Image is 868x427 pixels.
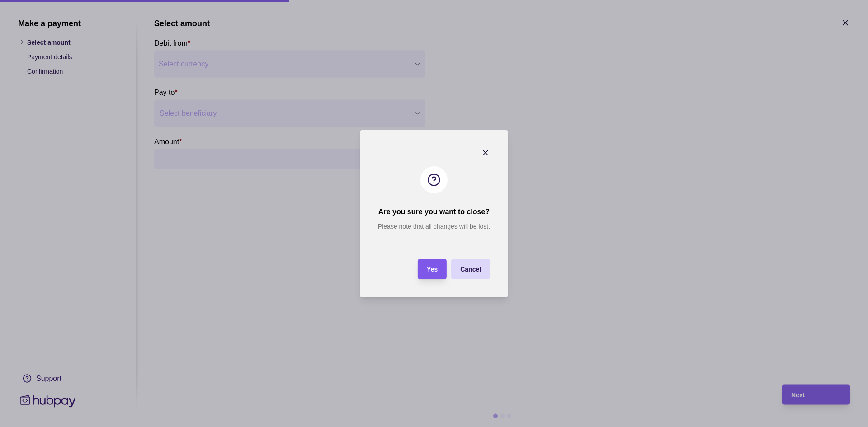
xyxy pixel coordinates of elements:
p: Please note that all changes will be lost. [378,221,490,231]
span: Cancel [460,266,481,273]
h2: Are you sure you want to close? [378,207,490,217]
button: Cancel [451,259,490,279]
span: Yes [427,266,438,273]
button: Yes [418,259,447,279]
